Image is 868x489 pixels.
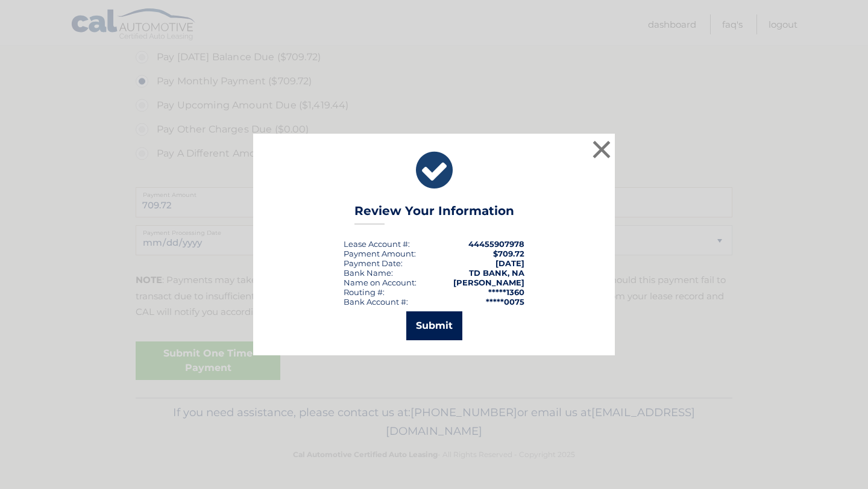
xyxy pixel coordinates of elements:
span: [DATE] [495,258,524,268]
div: Name on Account: [344,278,417,287]
div: Lease Account #: [344,239,410,249]
span: Payment Date [344,258,401,268]
h3: Review Your Information [354,204,514,225]
div: Bank Account #: [344,297,408,307]
strong: TD BANK, NA [469,268,524,278]
div: Bank Name: [344,268,393,278]
span: $709.72 [493,249,524,258]
strong: 44455907978 [468,239,524,249]
div: : [344,258,403,268]
div: Payment Amount: [344,249,416,258]
div: Routing #: [344,287,385,297]
strong: [PERSON_NAME] [453,278,524,287]
button: × [590,137,614,161]
button: Submit [406,311,462,340]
